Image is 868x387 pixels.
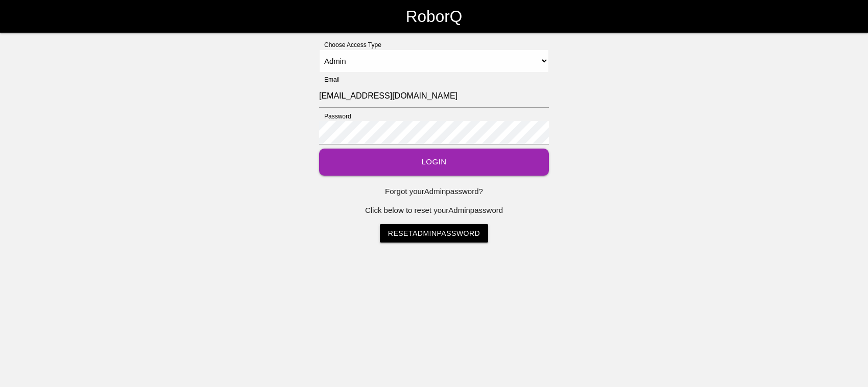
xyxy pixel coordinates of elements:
[319,112,351,121] label: Password
[319,149,549,176] button: Login
[319,40,381,50] label: Choose Access Type
[319,186,549,198] p: Forgot your Admin password?
[319,75,340,84] label: Email
[319,205,549,216] p: Click below to reset your Admin password
[380,224,488,243] a: ResetAdminPassword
